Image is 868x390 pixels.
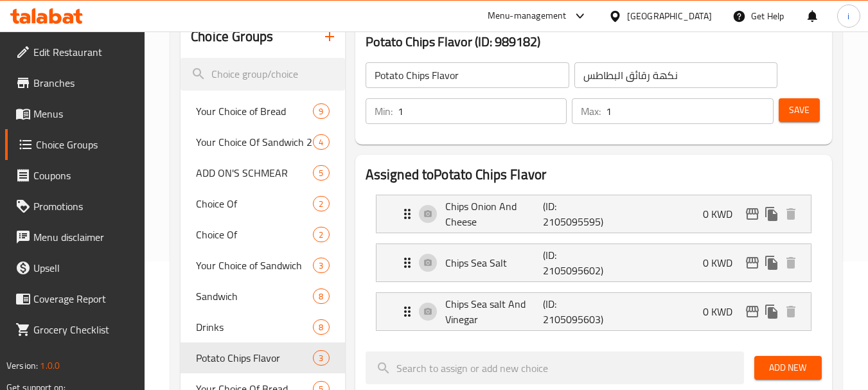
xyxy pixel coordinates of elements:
span: Version: [6,357,38,374]
p: Min: [375,103,393,119]
div: Choices [313,165,329,181]
li: Expand [366,190,822,238]
div: Drinks8 [181,312,344,342]
div: Choices [313,196,329,211]
span: 3 [314,352,328,364]
p: Max: [581,103,601,119]
span: Coverage Report [33,291,135,306]
a: Coupons [5,160,145,191]
div: Menu-management [488,8,567,24]
button: duplicate [762,253,781,272]
li: Expand [366,238,822,287]
div: Choice Of2 [181,188,344,219]
span: Choice Of [196,196,313,211]
span: Drinks [196,319,313,335]
span: Edit Restaurant [33,44,135,60]
p: 0 KWD [703,206,743,222]
span: Sandwich [196,288,313,304]
button: delete [781,204,801,224]
h2: Choice Groups [191,27,273,46]
button: Save [779,98,820,122]
a: Choice Groups [5,129,145,160]
span: 3 [314,260,328,272]
span: Branches [33,75,135,91]
span: i [847,9,849,23]
div: Sandwich8 [181,281,344,312]
div: ADD ON'S SCHMEAR5 [181,157,344,188]
p: 0 KWD [703,255,743,270]
a: Branches [5,67,145,98]
a: Coverage Report [5,283,145,314]
a: Edit Restaurant [5,37,145,67]
div: Choices [313,288,329,304]
a: Menus [5,98,145,129]
a: Menu disclaimer [5,222,145,253]
button: duplicate [762,204,781,224]
div: Expand [376,293,811,330]
p: (ID: 2105095602) [543,247,608,278]
p: Chips Onion And Cheese [445,199,544,229]
span: Grocery Checklist [33,322,135,337]
div: Choices [313,134,329,150]
span: 8 [314,290,328,303]
div: Choice Of2 [181,219,344,250]
span: Your Choice of Bread [196,103,313,119]
span: Your Choice of Sandwich [196,258,313,273]
span: 2 [314,229,328,241]
span: 8 [314,321,328,333]
li: Expand [366,287,822,336]
span: Promotions [33,199,135,214]
div: Choices [313,258,329,273]
p: Chips Sea Salt [445,255,544,270]
span: Menu disclaimer [33,229,135,245]
div: Your Choice Of Sandwich 24 [181,127,344,157]
span: 1.0.0 [40,357,60,374]
input: search [181,58,344,91]
span: Coupons [33,168,135,183]
span: 2 [314,198,328,210]
h2: Assigned to Potato Chips Flavor [366,165,822,184]
button: delete [781,302,801,321]
div: Choices [313,227,329,242]
span: Potato Chips Flavor [196,350,313,366]
p: (ID: 2105095595) [543,199,608,229]
button: duplicate [762,302,781,321]
button: edit [743,302,762,321]
button: Add New [754,356,822,380]
a: Grocery Checklist [5,314,145,345]
div: Expand [376,195,811,233]
div: Expand [376,244,811,281]
span: Your Choice Of Sandwich 2 [196,134,313,150]
span: Menus [33,106,135,121]
a: Promotions [5,191,145,222]
button: delete [781,253,801,272]
span: 5 [314,167,328,179]
p: Chips Sea salt And Vinegar [445,296,544,327]
span: Choice Groups [36,137,135,152]
span: ADD ON'S SCHMEAR [196,165,313,181]
p: (ID: 2105095603) [543,296,608,327]
button: edit [743,253,762,272]
span: Choice Of [196,227,313,242]
div: Choices [313,319,329,335]
input: search [366,351,744,384]
span: 9 [314,105,328,118]
div: [GEOGRAPHIC_DATA] [627,9,712,23]
div: Your Choice of Sandwich3 [181,250,344,281]
p: 0 KWD [703,304,743,319]
span: Save [789,102,810,118]
div: Your Choice of Bread9 [181,96,344,127]
span: 4 [314,136,328,148]
button: edit [743,204,762,224]
span: Upsell [33,260,135,276]
span: Add New [765,360,811,376]
h3: Potato Chips Flavor (ID: 989182) [366,31,822,52]
a: Upsell [5,253,145,283]
div: Potato Chips Flavor3 [181,342,344,373]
